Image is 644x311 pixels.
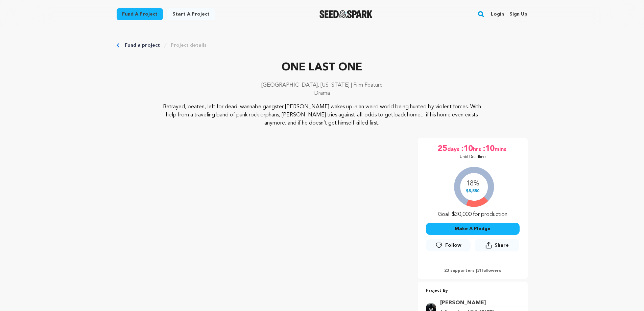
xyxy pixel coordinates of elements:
a: Login [491,9,504,20]
a: Start a project [167,8,215,20]
span: days [447,143,461,154]
p: [GEOGRAPHIC_DATA], [US_STATE] | Film Feature [117,81,528,89]
span: Share [475,239,519,254]
span: :10 [461,143,473,154]
a: Fund a project [117,8,163,20]
p: 23 supporters | followers [426,268,520,273]
a: Goto Dakota Loesch profile [440,299,516,307]
span: hrs [473,143,482,154]
span: Share [495,242,509,249]
p: Until Deadline [460,154,486,160]
img: Seed&Spark Logo Dark Mode [319,10,373,18]
p: Betrayed, beaten, left for dead: wannabe gangster [PERSON_NAME] wakes up in an weird world being ... [158,103,486,127]
div: Breadcrumb [117,42,528,49]
a: Sign up [509,9,527,20]
a: Seed&Spark Homepage [319,10,373,18]
span: 25 [438,143,447,154]
p: Project By [426,287,520,295]
a: Fund a project [125,42,160,49]
span: :10 [482,143,495,154]
a: Project details [171,42,207,49]
span: mins [495,143,508,154]
p: Drama [117,89,528,97]
a: Follow [426,239,471,251]
p: ONE LAST ONE [117,60,528,76]
span: 31 [477,269,482,273]
button: Make A Pledge [426,223,520,235]
button: Share [475,239,519,251]
span: Follow [445,242,461,249]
